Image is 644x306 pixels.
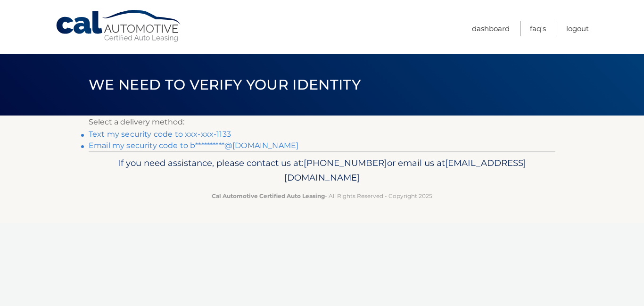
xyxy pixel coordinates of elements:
a: Cal Automotive [55,9,182,43]
a: Text my security code to xxx-xxx-1133 [89,130,231,139]
p: If you need assistance, please contact us at: or email us at [95,156,549,186]
a: Email my security code to b**********@[DOMAIN_NAME] [89,141,298,150]
p: Select a delivery method: [89,116,555,129]
a: FAQ's [530,21,546,36]
a: Dashboard [472,21,510,36]
strong: Cal Automotive Certified Auto Leasing [212,192,325,199]
span: [PHONE_NUMBER] [304,157,387,168]
a: Logout [566,21,589,36]
span: We need to verify your identity [89,76,361,93]
p: - All Rights Reserved - Copyright 2025 [95,191,549,201]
